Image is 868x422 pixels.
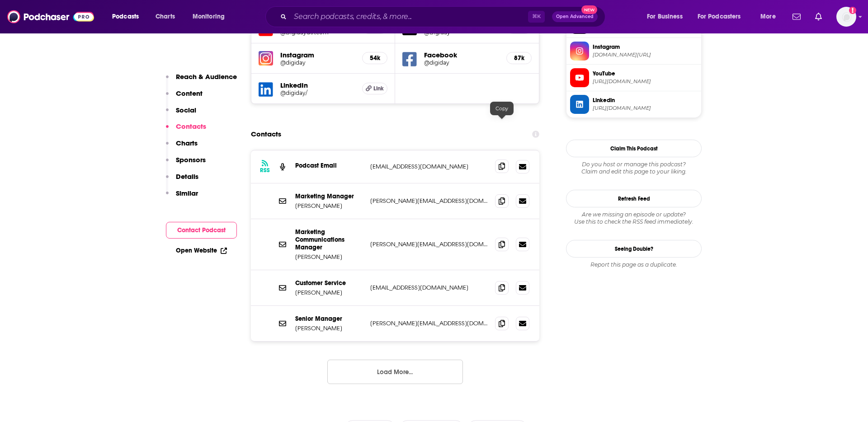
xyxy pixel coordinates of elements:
img: iconImage [259,51,273,66]
a: YouTube[URL][DOMAIN_NAME] [570,68,698,87]
h5: LinkedIn [280,81,355,89]
button: Similar [166,189,198,206]
span: Logged in as autumncomm [836,7,856,27]
button: Refresh Feed [566,190,702,207]
span: Monitoring [193,10,225,23]
p: Content [176,89,203,98]
span: Instagram [593,43,698,51]
button: open menu [106,9,151,24]
button: open menu [641,9,694,24]
h5: Instagram [280,51,355,59]
h5: Facebook [424,51,499,59]
span: Charts [156,10,175,23]
p: Marketing Manager [295,192,363,200]
p: [EMAIL_ADDRESS][DOMAIN_NAME] [370,284,488,291]
a: @digiday [424,59,499,66]
a: Seeing Double? [566,240,702,258]
h5: 54k [370,54,380,62]
div: Are we missing an episode or update? Use this to check the RSS feed immediately. [566,211,702,225]
p: Contacts [176,122,206,131]
span: YouTube [593,70,698,78]
button: Charts [166,139,198,155]
span: Podcasts [112,10,139,23]
h5: 87k [514,54,524,62]
p: Podcast Email [295,162,363,169]
span: Link [373,85,384,92]
button: Load More... [327,360,463,384]
div: Search podcasts, credits, & more... [274,6,614,27]
p: Social [176,106,196,114]
p: [PERSON_NAME] [295,324,363,332]
div: Report this page as a duplicate. [566,261,702,268]
span: Linkedin [593,96,698,104]
button: Details [166,172,198,189]
a: Link [362,83,387,94]
p: Reach & Audience [176,72,237,81]
h2: Contacts [251,126,281,143]
button: open menu [692,9,754,24]
p: Customer Service [295,279,363,287]
span: https://www.youtube.com/@Digidaydotcom [593,78,698,85]
img: User Profile [836,7,856,27]
span: More [760,10,776,23]
input: Search podcasts, credits, & more... [290,9,528,24]
span: ⌘ K [528,11,545,23]
a: @digiday [280,59,355,66]
span: For Podcasters [698,10,741,23]
a: Linkedin[URL][DOMAIN_NAME] [570,95,698,114]
p: Details [176,172,198,181]
span: https://www.linkedin.com/company/digiday/ [593,105,698,112]
p: [PERSON_NAME] [295,253,363,261]
span: For Business [647,10,683,23]
p: Senior Manager [295,315,363,323]
p: [PERSON_NAME] [295,289,363,296]
a: @digiday/ [280,89,355,96]
button: Social [166,106,196,122]
a: Show notifications dropdown [811,9,826,24]
a: Open Website [176,247,227,254]
p: Charts [176,139,198,147]
button: Show profile menu [836,7,856,27]
a: Charts [150,9,180,24]
button: Contact Podcast [166,222,237,239]
p: Marketing Communications Manager [295,228,363,251]
button: Contacts [166,122,206,139]
div: Copy [490,102,514,115]
button: Open AdvancedNew [552,11,598,22]
button: Claim This Podcast [566,140,702,157]
button: Reach & Audience [166,72,237,89]
button: open menu [186,9,236,24]
p: Similar [176,189,198,197]
h3: RSS [260,167,270,174]
img: Podchaser - Follow, Share and Rate Podcasts [7,8,94,25]
p: [PERSON_NAME] [295,202,363,210]
a: Show notifications dropdown [789,9,804,24]
span: New [581,5,598,14]
div: Claim and edit this page to your liking. [566,161,702,175]
p: [PERSON_NAME][EMAIL_ADDRESS][DOMAIN_NAME] [370,319,488,327]
button: Sponsors [166,155,206,172]
p: [EMAIL_ADDRESS][DOMAIN_NAME] [370,163,488,170]
button: open menu [754,9,787,24]
button: Content [166,89,203,106]
a: Instagram[DOMAIN_NAME][URL] [570,42,698,61]
span: instagram.com/digiday [593,52,698,58]
svg: Add a profile image [849,7,856,14]
p: Sponsors [176,155,206,164]
p: [PERSON_NAME][EMAIL_ADDRESS][DOMAIN_NAME] [370,240,488,248]
span: Open Advanced [556,14,594,19]
span: Do you host or manage this podcast? [566,161,702,168]
p: [PERSON_NAME][EMAIL_ADDRESS][DOMAIN_NAME] [370,197,488,205]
